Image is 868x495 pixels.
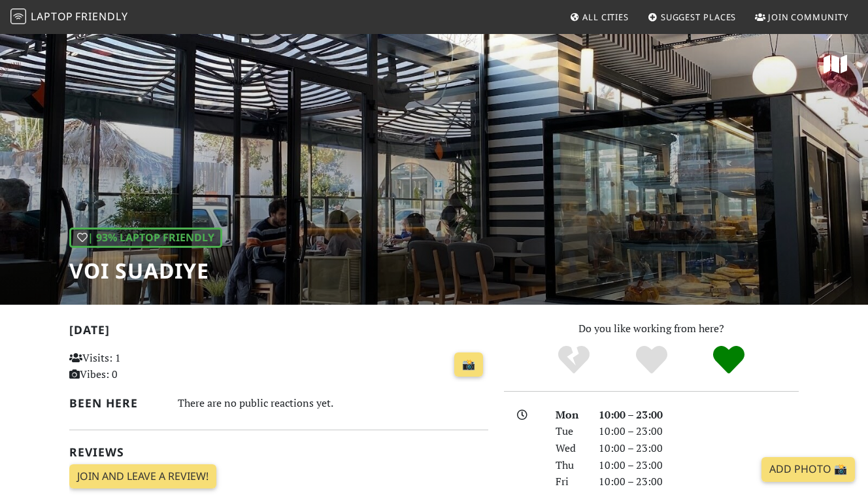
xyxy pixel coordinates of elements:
[548,423,591,440] div: Tue
[661,11,737,23] span: Suggest Places
[591,440,807,457] div: 10:00 – 23:00
[10,9,26,24] img: LaptopFriendly
[178,394,488,413] div: There are no public reactions yet.
[10,6,128,29] a: LaptopFriendly LaptopFriendly
[504,320,799,337] p: Do you like working from here?
[69,464,216,489] a: Join and leave a review!
[612,344,690,377] div: Yes
[690,344,768,377] div: Definitely!
[69,350,199,383] p: Visits: 1 Vibes: 0
[591,473,807,490] div: 10:00 – 23:00
[582,11,629,23] span: All Cities
[548,440,591,457] div: Wed
[591,423,807,440] div: 10:00 – 23:00
[643,5,742,29] a: Suggest Places
[75,9,127,24] span: Friendly
[750,5,854,29] a: Join Community
[548,457,591,474] div: Thu
[69,445,488,459] h2: Reviews
[768,11,848,23] span: Join Community
[69,396,162,410] h2: Been here
[761,457,855,482] a: Add Photo 📸
[31,9,73,24] span: Laptop
[564,5,634,29] a: All Cities
[69,228,222,248] div: | 93% Laptop Friendly
[535,344,612,377] div: No
[591,407,807,424] div: 10:00 – 23:00
[454,352,483,377] a: 📸
[548,473,591,490] div: Fri
[69,323,488,342] h2: [DATE]
[591,457,807,474] div: 10:00 – 23:00
[548,407,591,424] div: Mon
[69,258,222,283] h1: VOI Suadiye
